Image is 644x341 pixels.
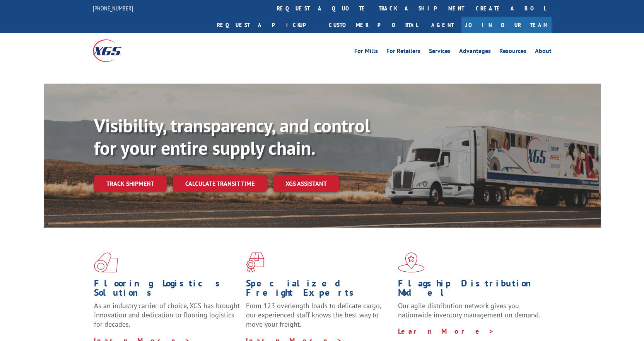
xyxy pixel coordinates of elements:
img: xgs-icon-focused-on-flooring-red [246,252,264,272]
h1: Flagship Distribution Model [398,279,544,301]
a: Agent [424,17,461,33]
a: Resources [499,48,526,57]
a: For Mills [354,48,378,57]
a: Advantages [459,48,491,57]
img: xgs-icon-flagship-distribution-model-red [398,252,425,272]
a: Join Our Team [461,17,552,33]
a: Learn More > [398,327,494,336]
p: From 123 overlength loads to delicate cargo, our experienced staff knows the best way to move you... [246,301,392,336]
a: For Retailers [386,48,420,57]
a: Calculate transit time [173,175,267,192]
span: As an industry carrier of choice, XGS has brought innovation and dedication to flooring logistics... [94,301,240,329]
h1: Specialized Freight Experts [246,279,392,301]
a: Services [429,48,451,57]
b: Visibility, transparency, and control for your entire supply chain. [94,113,370,160]
img: xgs-icon-total-supply-chain-intelligence-red [94,252,118,272]
a: Track shipment [94,175,167,192]
h1: Flooring Logistics Solutions [94,279,240,301]
a: About [535,48,552,57]
a: XGS ASSISTANT [273,175,339,192]
a: Request a pickup [211,17,323,33]
a: Customer Portal [323,17,424,33]
span: Our agile distribution network gives you nationwide inventory management on demand. [398,301,540,319]
a: [PHONE_NUMBER] [93,4,133,12]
